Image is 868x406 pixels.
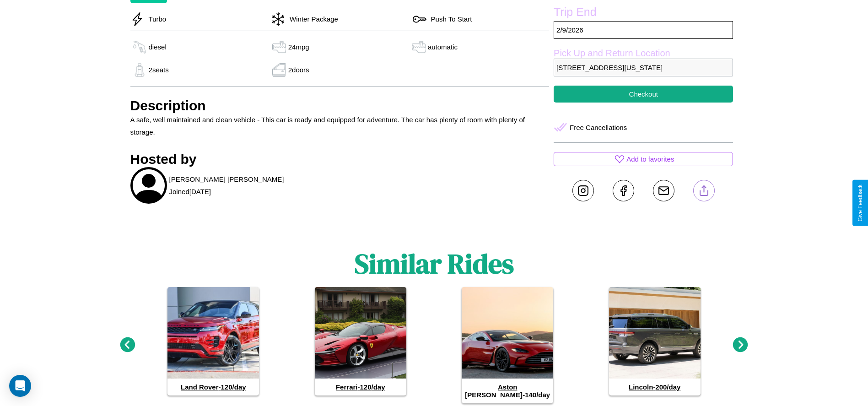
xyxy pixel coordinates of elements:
[554,86,733,103] button: Checkout
[149,41,167,53] p: diesel
[554,5,733,21] label: Trip End
[130,152,550,167] h3: Hosted by
[609,379,701,395] h4: Lincoln - 200 /day
[130,114,550,138] p: A safe, well maintained and clean vehicle - This car is ready and equipped for adventure. The car...
[9,375,31,397] div: Open Intercom Messenger
[426,13,472,25] p: Push To Start
[554,48,733,59] label: Pick Up and Return Location
[149,64,169,76] p: 2 seats
[570,121,627,134] p: Free Cancellations
[285,13,338,25] p: Winter Package
[130,63,149,77] img: gas
[428,41,458,53] p: automatic
[130,40,149,54] img: gas
[288,64,309,76] p: 2 doors
[857,184,863,222] div: Give Feedback
[315,379,406,395] h4: Ferrari - 120 /day
[130,98,550,114] h3: Description
[288,41,309,53] p: 24 mpg
[626,153,674,165] p: Add to favorites
[167,379,259,395] h4: Land Rover - 120 /day
[315,287,406,395] a: Ferrari-120/day
[462,379,553,403] h4: Aston [PERSON_NAME] - 140 /day
[169,185,211,198] p: Joined [DATE]
[270,63,288,77] img: gas
[355,245,514,282] h1: Similar Rides
[169,173,284,185] p: [PERSON_NAME] [PERSON_NAME]
[167,287,259,395] a: Land Rover-120/day
[609,287,701,395] a: Lincoln-200/day
[462,287,553,403] a: Aston [PERSON_NAME]-140/day
[554,21,733,39] p: 2 / 9 / 2026
[144,13,167,25] p: Turbo
[270,40,288,54] img: gas
[554,152,733,166] button: Add to favorites
[410,40,428,54] img: gas
[554,59,733,76] p: [STREET_ADDRESS][US_STATE]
